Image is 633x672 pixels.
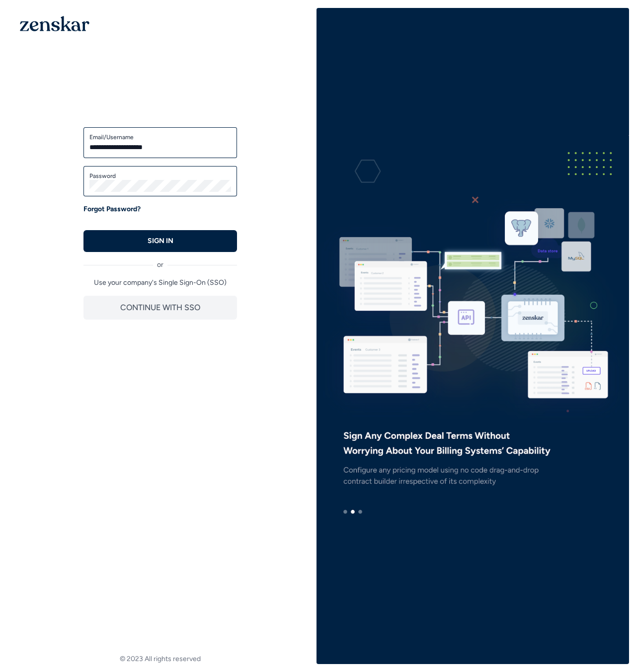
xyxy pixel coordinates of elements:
div: or [83,252,237,270]
p: Use your company's Single Sign-On (SSO) [83,278,237,288]
a: Forgot Password? [83,204,141,214]
label: Email/Username [89,133,231,141]
button: CONTINUE WITH SSO [83,296,237,320]
footer: © 2023 All rights reserved [4,654,316,664]
button: SIGN IN [83,230,237,252]
img: 1OGAJ2xQqyY4LXKgY66KYq0eOWRCkrZdAb3gUhuVAqdWPZE9SRJmCz+oDMSn4zDLXe31Ii730ItAGKgCKgCCgCikA4Av8PJUP... [20,16,89,31]
p: SIGN IN [148,236,173,246]
label: Password [89,172,231,180]
img: e3ZQAAAMhDCM8y96E9JIIDxLgAABAgQIECBAgAABAgQyAoJA5mpDCRAgQIAAAQIECBAgQIAAAQIECBAgQKAsIAiU37edAAECB... [316,135,629,537]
